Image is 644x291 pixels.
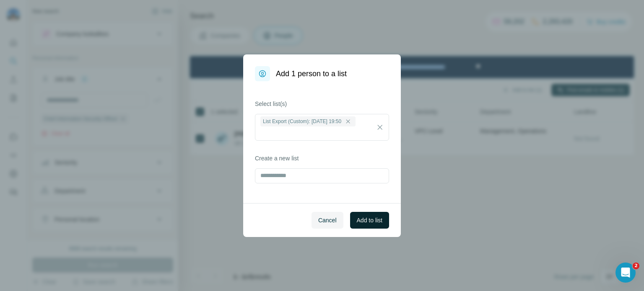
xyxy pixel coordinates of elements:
[260,116,356,126] div: List Export (Custom): [DATE] 19:50
[164,2,279,20] div: Watch our October Product update
[276,68,347,80] h1: Add 1 person to a list
[255,154,389,162] label: Create a new list
[357,216,382,224] span: Add to list
[318,216,337,224] span: Cancel
[255,100,389,108] label: Select list(s)
[615,263,636,283] iframe: Intercom live chat
[312,212,343,229] button: Cancel
[633,263,639,269] span: 2
[350,212,389,229] button: Add to list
